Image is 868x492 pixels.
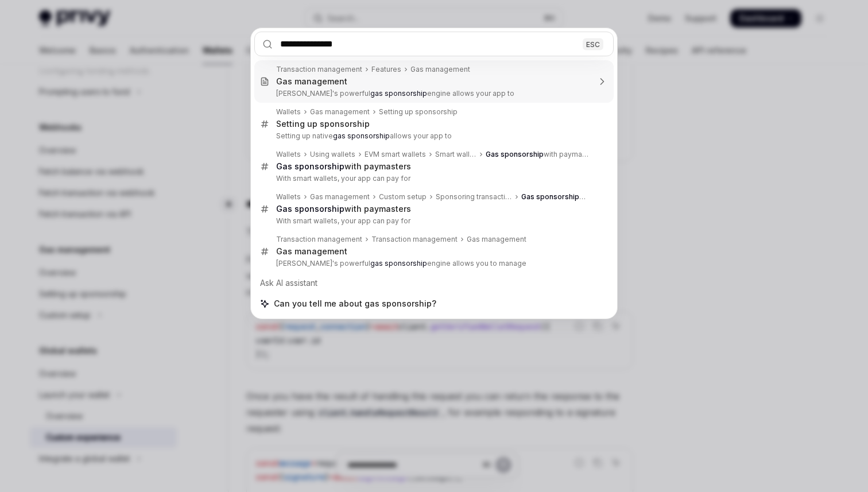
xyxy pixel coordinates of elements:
[276,174,590,183] p: With smart wallets, your app can pay for
[276,65,362,74] div: Transaction management
[371,235,458,244] div: Transaction management
[276,119,370,129] div: Setting up sponsorship
[276,204,344,214] b: Gas sponsorship
[371,65,401,74] div: Features
[521,192,586,201] b: Gas sponsorship
[379,107,458,117] div: Setting up sponsorship
[276,76,347,87] div: Gas management
[436,192,512,202] div: Sponsoring transactions on Ethereum
[435,150,476,159] div: Smart wallets
[254,273,614,293] div: Ask AI assistant
[521,192,590,202] div: with paymasters
[410,65,470,74] div: Gas management
[276,131,590,141] p: Setting up native allows your app to
[276,204,411,214] div: with paymasters
[276,107,301,117] div: Wallets
[274,298,436,309] span: Can you tell me about gas sponsorship?
[310,192,370,202] div: Gas management
[276,150,301,159] div: Wallets
[583,38,603,50] div: ESC
[310,107,370,117] div: Gas management
[486,150,544,158] b: Gas sponsorship
[276,161,411,172] div: with paymasters
[276,216,590,226] p: With smart wallets, your app can pay for
[467,235,526,244] div: Gas management
[276,246,347,257] div: Gas management
[276,259,590,268] p: [PERSON_NAME]'s powerful engine allows you to manage
[486,150,590,159] div: with paymasters
[379,192,427,202] div: Custom setup
[370,259,427,268] b: gas sponsorship
[370,89,427,98] b: gas sponsorship
[365,150,426,159] div: EVM smart wallets
[310,150,355,159] div: Using wallets
[276,235,362,244] div: Transaction management
[333,131,390,140] b: gas sponsorship
[276,89,590,98] p: [PERSON_NAME]'s powerful engine allows your app to
[276,192,301,202] div: Wallets
[276,161,344,171] b: Gas sponsorship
